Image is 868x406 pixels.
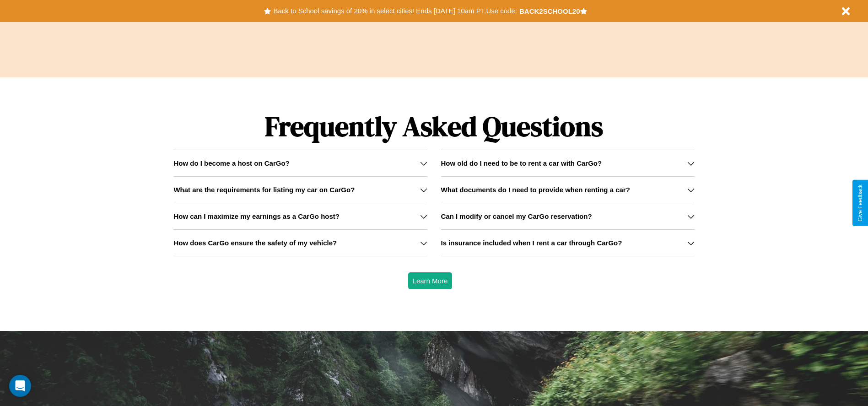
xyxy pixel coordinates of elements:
[441,186,630,194] h3: What documents do I need to provide when renting a car?
[173,159,289,167] h3: How do I become a host on CarGo?
[173,239,337,247] h3: How does CarGo ensure the safety of my vehicle?
[173,212,340,220] h3: How can I maximize my earnings as a CarGo host?
[441,159,602,167] h3: How old do I need to be to rent a car with CarGo?
[408,272,453,289] button: Learn More
[857,184,863,222] div: Give Feedback
[271,5,519,17] button: Back to School savings of 20% in select cities! Ends [DATE] 10am PT.Use code:
[519,7,580,15] b: BACK2SCHOOL20
[173,103,694,150] h1: Frequently Asked Questions
[173,186,355,194] h3: What are the requirements for listing my car on CarGo?
[441,212,592,220] h3: Can I modify or cancel my CarGo reservation?
[9,375,31,397] div: Open Intercom Messenger
[441,239,622,247] h3: Is insurance included when I rent a car through CarGo?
